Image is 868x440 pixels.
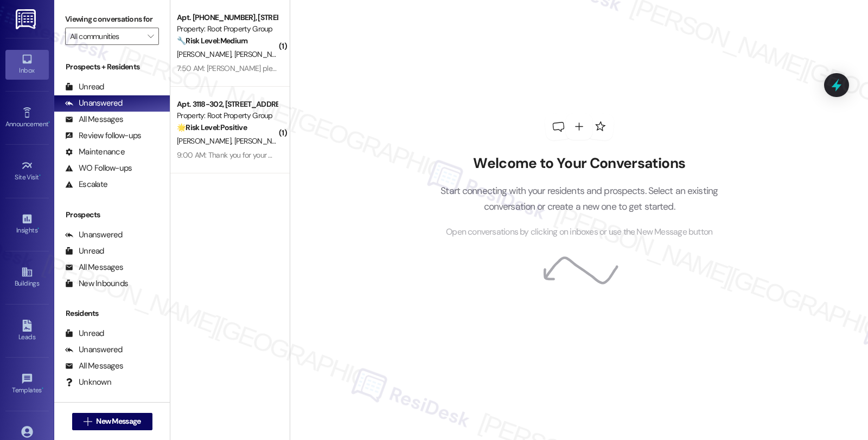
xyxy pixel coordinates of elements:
[177,150,815,160] div: 9:00 AM: Thank you for your message. Our offices are currently closed, but we will contact you wh...
[96,416,141,427] span: New Message
[65,360,123,372] div: All Messages
[177,36,247,46] strong: 🔧 Risk Level: Medium
[65,245,104,257] div: Unread
[65,377,111,388] div: Unknown
[5,370,49,399] a: Templates •
[65,98,123,109] div: Unanswered
[177,136,234,146] span: [PERSON_NAME]
[234,49,292,59] span: [PERSON_NAME]
[5,50,49,79] a: Inbox
[70,28,142,45] input: All communities
[424,155,735,172] h2: Welcome to Your Conversations
[54,308,170,319] div: Residents
[177,23,277,35] div: Property: Root Property Group
[65,328,104,339] div: Unread
[65,146,125,158] div: Maintenance
[65,229,123,241] div: Unanswered
[5,263,49,292] a: Buildings
[65,114,123,125] div: All Messages
[39,172,41,179] span: •
[54,209,170,221] div: Prospects
[65,81,104,93] div: Unread
[446,225,712,239] span: Open conversations by clicking on inboxes or use the New Message button
[5,210,49,239] a: Insights •
[72,413,152,430] button: New Message
[42,385,43,392] span: •
[148,32,154,41] i: 
[16,9,38,29] img: ResiDesk Logo
[177,99,277,110] div: Apt. 3118-302, [STREET_ADDRESS]
[5,316,49,346] a: Leads
[177,12,277,23] div: Apt. [PHONE_NUMBER], [STREET_ADDRESS]
[177,110,277,121] div: Property: Root Property Group
[65,130,141,141] div: Review follow-ups
[54,61,170,73] div: Prospects + Residents
[65,344,123,355] div: Unanswered
[234,136,292,146] span: [PERSON_NAME]
[424,183,735,214] p: Start connecting with your residents and prospects. Select an existing conversation or create a n...
[84,417,92,426] i: 
[5,157,49,186] a: Site Visit •
[37,225,39,232] span: •
[65,262,123,273] div: All Messages
[65,163,132,174] div: WO Follow-ups
[177,122,247,132] strong: 🌟 Risk Level: Positive
[65,179,107,190] div: Escalate
[177,49,234,59] span: [PERSON_NAME]
[65,11,159,28] label: Viewing conversations for
[65,278,128,289] div: New Inbounds
[48,119,50,126] span: •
